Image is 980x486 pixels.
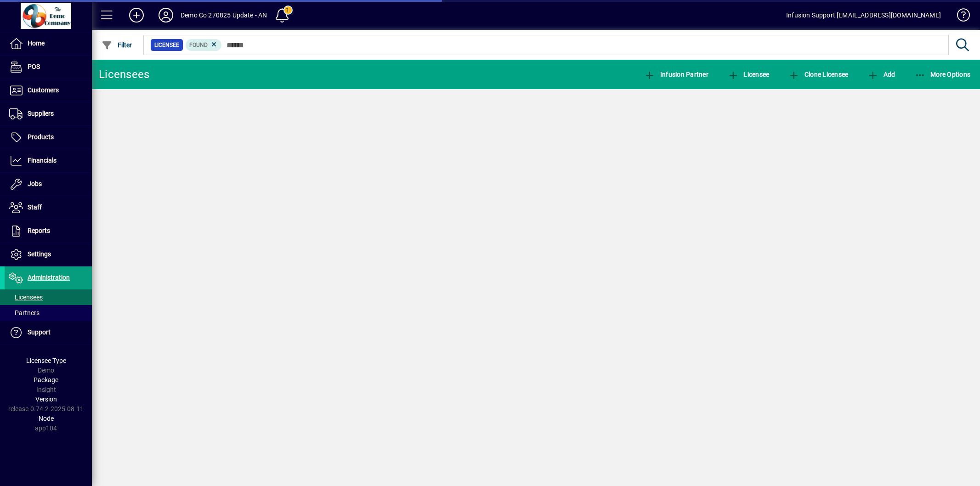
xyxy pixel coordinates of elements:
span: Customers [28,86,59,94]
mat-chip: Found Status: Found [186,39,222,51]
a: Partners [5,305,92,321]
a: Jobs [5,173,92,196]
span: Node [39,415,54,422]
button: More Options [912,66,973,83]
div: Licensees [99,67,149,82]
span: Financials [28,157,57,164]
span: Partners [9,309,40,316]
span: Infusion Partner [644,71,708,78]
span: POS [28,63,40,70]
button: Infusion Partner [642,66,711,83]
button: Filter [99,37,135,53]
button: Clone Licensee [786,66,850,83]
a: Settings [5,243,92,266]
span: Administration [28,274,70,281]
a: Licensees [5,289,92,305]
span: Staff [28,203,42,211]
a: POS [5,56,92,79]
span: More Options [915,71,971,78]
a: Support [5,321,92,344]
a: Products [5,126,92,149]
a: Customers [5,79,92,102]
span: Reports [28,227,50,234]
a: Financials [5,149,92,172]
span: Version [35,396,57,403]
span: Products [28,133,54,141]
a: Home [5,32,92,55]
span: Licensees [9,294,43,301]
button: Add [122,7,151,23]
span: Settings [28,250,51,258]
span: Clone Licensee [788,71,848,78]
a: Suppliers [5,102,92,125]
a: Knowledge Base [950,2,969,32]
button: Profile [151,7,181,23]
span: Licensee [728,71,770,78]
a: Staff [5,196,92,219]
a: Reports [5,220,92,243]
span: Suppliers [28,110,54,117]
span: Home [28,40,45,47]
span: Jobs [28,180,42,187]
div: Infusion Support [EMAIL_ADDRESS][DOMAIN_NAME] [786,8,941,23]
span: Package [34,376,58,384]
button: Add [865,66,897,83]
button: Licensee [725,66,772,83]
div: Demo Co 270825 Update - AN [181,8,267,23]
span: Licensee Type [26,357,66,364]
span: Found [189,42,208,48]
span: Filter [102,41,132,49]
span: Add [867,71,895,78]
span: Support [28,328,51,336]
span: Licensee [154,40,179,50]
